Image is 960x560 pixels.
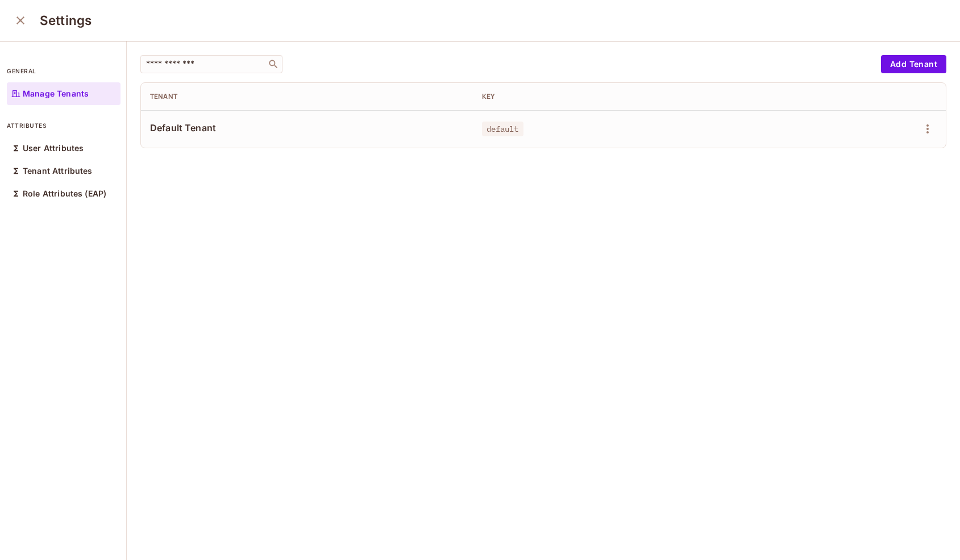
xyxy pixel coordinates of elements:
[23,89,89,98] p: Manage Tenants
[23,189,106,198] p: Role Attributes (EAP)
[482,92,796,101] div: Key
[881,55,946,73] button: Add Tenant
[150,122,464,134] span: Default Tenant
[7,121,120,130] p: attributes
[9,9,32,32] button: close
[23,166,93,175] p: Tenant Attributes
[23,144,84,153] p: User Attributes
[150,92,464,101] div: Tenant
[40,12,92,28] h3: Settings
[7,66,120,76] p: general
[482,122,523,136] span: default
